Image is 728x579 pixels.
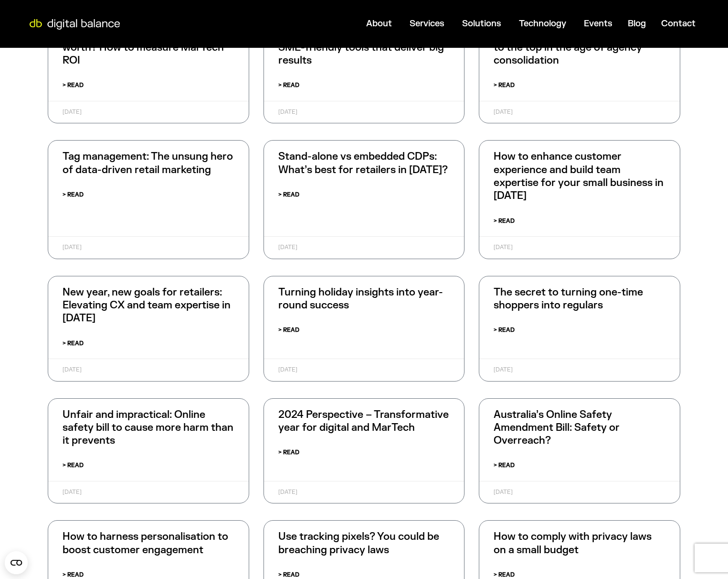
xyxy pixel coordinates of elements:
[278,325,299,336] a: Read more about Turning holiday insights into year-round success
[494,243,513,251] span: [DATE]
[63,408,233,448] a: Unfair and impractical: Online safety bill to cause more harm than it prevents
[494,408,620,448] a: Australia’s Online Safety Amendment Bill: Safety or Overreach?
[519,18,566,29] a: Technology
[5,551,28,574] button: Open CMP widget
[661,18,696,29] a: Contact
[63,80,84,91] a: Read more about Are you getting your money’s worth? How to measure MarTech ROI
[63,150,233,176] a: Tag management: The unsung hero of data-driven retail marketing
[628,18,646,29] a: Blog
[127,14,703,33] nav: Menu
[278,286,443,312] a: Turning holiday insights into year-round success
[494,108,513,116] span: [DATE]
[278,80,299,91] a: Read more about Unlocking customer data: The SME-friendly tools that deliver big results
[278,108,297,116] span: [DATE]
[494,286,643,312] a: The secret to turning one-time shoppers into regulars
[278,243,297,251] span: [DATE]
[366,18,392,29] a: About
[63,488,82,496] span: [DATE]
[63,243,82,251] span: [DATE]
[278,530,439,556] a: Use tracking pixels? You could be breaching privacy laws
[24,19,126,30] img: Digital Balance logo
[63,460,84,471] a: Read more about Unfair and impractical: Online safety bill to cause more harm than it prevents
[63,530,228,556] a: How to harness personalisation to boost customer engagement
[278,366,297,373] span: [DATE]
[494,366,513,373] span: [DATE]
[278,408,449,434] a: 2024 Perspective – Transformative year for digital and MarTech
[494,216,515,227] a: Read more about How to enhance customer experience and build team expertise for your small busine...
[127,14,703,33] div: Menu Toggle
[494,150,664,202] a: How to enhance customer experience and build team expertise for your small business in [DATE]
[494,460,515,471] a: Read more about Australia’s Online Safety Amendment Bill: Safety or Overreach?
[584,18,612,29] a: Events
[63,338,84,349] a: Read more about New year, new goals for retailers: Elevating CX and team expertise in 2025
[494,325,515,336] a: Read more about The secret to turning one-time shoppers into regulars
[278,150,448,176] a: Stand-alone vs embedded CDPs: What’s best for retailers in [DATE]?
[63,108,82,116] span: [DATE]
[494,488,513,496] span: [DATE]
[63,286,231,325] a: New year, new goals for retailers: Elevating CX and team expertise in [DATE]
[63,189,84,200] a: Read more about Tag management: The unsung hero of data-driven retail marketing
[278,189,299,200] a: Read more about Stand-alone vs embedded CDPs: What’s best for retailers in 2025?
[494,80,515,91] a: Read more about Publicis Groupe’s data play: A race to the top in the age of agency consolidation
[462,18,501,29] a: Solutions
[494,530,652,556] a: How to comply with privacy laws on a small budget
[63,366,82,373] span: [DATE]
[278,488,297,496] span: [DATE]
[410,18,444,29] a: Services
[278,447,299,458] a: Read more about 2024 Perspective – Transformative year for digital and MarTech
